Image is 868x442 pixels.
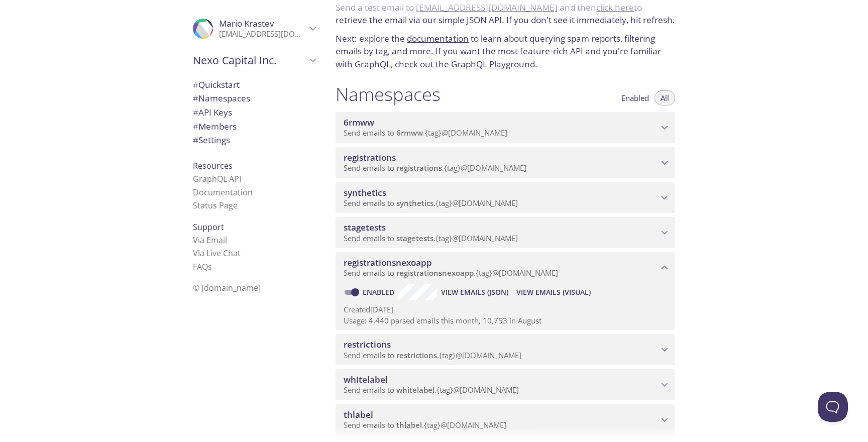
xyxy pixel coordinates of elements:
a: Via Email [193,235,227,246]
a: Status Page [193,200,238,211]
span: # [193,79,198,90]
span: © [DOMAIN_NAME] [193,282,261,293]
span: Send emails to . {tag} @[DOMAIN_NAME] [344,385,519,395]
div: thlabel namespace [336,404,675,435]
div: stagetests namespace [336,217,675,248]
span: 6rmww [344,117,374,128]
span: registrations [396,163,442,173]
span: View Emails (Visual) [516,286,591,298]
p: Next: explore the to learn about querying spam reports, filtering emails by tag, and more. If you... [336,32,675,71]
p: Usage: 4,440 parsed emails this month, 10,753 in August [344,315,667,326]
span: 6rmww [396,128,423,138]
p: [EMAIL_ADDRESS][DOMAIN_NAME] [219,29,306,39]
div: registrationsnexoapp namespace [336,252,675,283]
button: All [655,90,675,105]
span: synthetics [396,198,433,208]
span: thlabel [396,420,422,430]
span: Send emails to . {tag} @[DOMAIN_NAME] [344,128,507,138]
span: Send emails to . {tag} @[DOMAIN_NAME] [344,350,521,360]
span: registrations [344,152,396,163]
span: synthetics [344,187,386,198]
span: whitelabel [344,374,388,385]
span: Send emails to . {tag} @[DOMAIN_NAME] [344,163,526,173]
span: s [208,261,212,272]
div: restrictions namespace [336,334,675,365]
span: Send emails to . {tag} @[DOMAIN_NAME] [344,420,506,430]
span: Send emails to . {tag} @[DOMAIN_NAME] [344,268,558,278]
div: Members [185,120,323,134]
span: API Keys [193,106,232,118]
div: registrations namespace [336,147,675,178]
button: View Emails (JSON) [437,284,512,300]
iframe: Help Scout Beacon - Open [818,392,848,422]
p: Created [DATE] [344,304,667,315]
a: Enabled [361,287,398,297]
span: Support [193,222,224,233]
a: Via Live Chat [193,248,241,259]
div: Nexo Capital Inc. [185,47,323,73]
div: synthetics namespace [336,182,675,213]
span: # [193,92,198,104]
div: Team Settings [185,133,323,147]
div: whitelabel namespace [336,369,675,400]
span: registrationsnexoapp [344,257,432,268]
button: Enabled [615,90,655,105]
span: Quickstart [193,79,240,90]
span: View Emails (JSON) [441,286,508,298]
a: GraphQL API [193,173,241,184]
a: GraphQL Playground [451,58,535,70]
span: # [193,121,198,132]
span: restrictions [344,339,391,350]
span: Nexo Capital Inc. [193,53,306,67]
div: API Keys [185,105,323,120]
span: Members [193,121,237,132]
a: Documentation [193,187,253,198]
span: Settings [193,134,230,146]
div: 6rmww namespace [336,112,675,143]
h1: Namespaces [336,83,441,105]
a: FAQ [193,261,212,272]
span: # [193,106,198,118]
span: Resources [193,160,233,171]
span: whitelabel [396,385,435,395]
span: registrationsnexoapp [396,268,474,278]
span: thlabel [344,409,373,420]
div: Mario Krastev [185,12,323,45]
div: Namespaces [185,91,323,105]
span: stagetests [396,233,433,243]
span: # [193,134,198,146]
a: documentation [407,33,469,44]
span: stagetests [344,222,386,233]
span: Send emails to . {tag} @[DOMAIN_NAME] [344,233,518,243]
span: restrictions [396,350,437,360]
div: Quickstart [185,78,323,92]
button: View Emails (Visual) [512,284,595,300]
span: Send emails to . {tag} @[DOMAIN_NAME] [344,198,518,208]
span: Namespaces [193,92,250,104]
span: Mario Krastev [219,18,274,29]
